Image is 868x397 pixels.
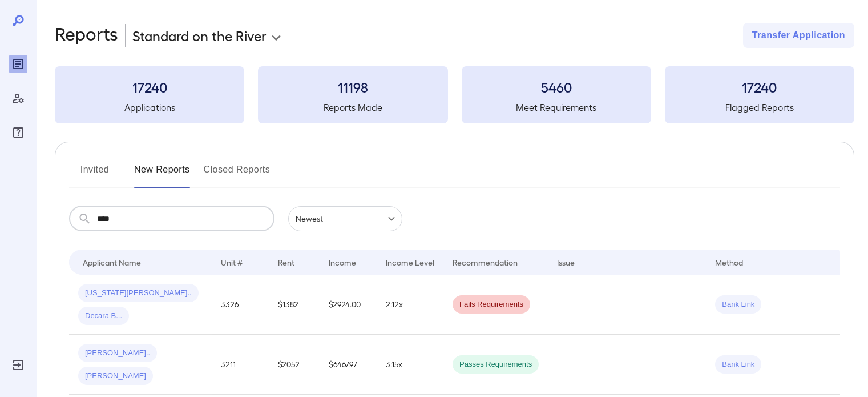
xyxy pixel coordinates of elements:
div: Manage Users [9,89,27,107]
h3: 5460 [462,78,651,96]
h3: 17240 [55,78,244,96]
h2: Reports [55,23,118,48]
div: Newest [288,206,402,231]
div: Log Out [9,356,27,374]
button: Closed Reports [204,161,271,188]
span: Bank Link [715,299,761,310]
button: Row Actions [833,295,851,314]
div: Reports [9,55,27,73]
td: $2924.00 [320,275,377,335]
h5: Reports Made [258,101,447,114]
span: Passes Requirements [453,359,539,370]
td: $1382 [269,275,320,335]
h5: Flagged Reports [665,101,854,114]
button: Row Actions [833,355,851,374]
span: [US_STATE][PERSON_NAME].. [78,288,199,299]
summary: 17240Applications11198Reports Made5460Meet Requirements17240Flagged Reports [55,66,854,123]
h3: 11198 [258,78,447,96]
h5: Applications [55,101,244,114]
div: Income [329,255,356,269]
span: Bank Link [715,359,761,370]
h5: Meet Requirements [462,101,651,114]
p: Standard on the River [132,26,267,45]
button: New Reports [134,161,190,188]
td: 3326 [212,275,269,335]
div: Unit # [221,255,243,269]
button: Transfer Application [743,23,854,48]
div: Recommendation [453,255,518,269]
td: 2.12x [377,275,443,335]
div: Method [715,255,743,269]
div: Income Level [386,255,434,269]
h3: 17240 [665,78,854,96]
span: Fails Requirements [453,299,530,310]
span: [PERSON_NAME] [78,371,153,382]
div: Rent [278,255,296,269]
span: Decara B... [78,311,129,322]
div: Issue [557,255,575,269]
div: Applicant Name [83,255,141,269]
div: FAQ [9,123,27,142]
td: 3211 [212,335,269,395]
span: [PERSON_NAME].. [78,348,157,359]
button: Invited [69,161,120,188]
td: 3.15x [377,335,443,395]
td: $6467.97 [320,335,377,395]
td: $2052 [269,335,320,395]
